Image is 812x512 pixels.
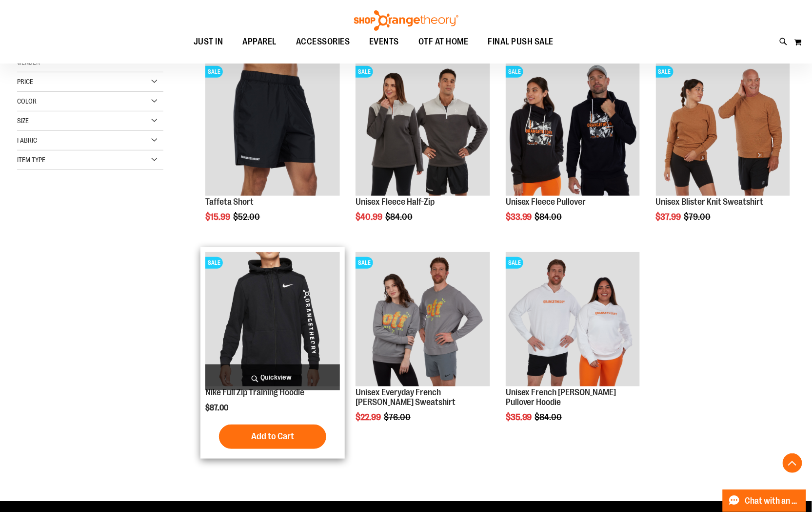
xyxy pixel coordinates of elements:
[656,212,683,222] span: $37.99
[385,212,414,222] span: $84.00
[506,197,586,207] a: Unisex Fleece Pullover
[356,197,435,207] a: Unisex Fleece Half-Zip
[205,61,339,197] a: Product image for Taffeta ShortSALE
[656,61,790,195] img: Product image for Unisex Blister Knit Sweatshirt
[17,78,33,85] span: Price
[418,31,469,53] span: OTF AT HOME
[656,197,764,207] a: Unisex Blister Knit Sweatshirt
[651,56,795,246] div: product
[356,61,490,197] a: Product image for Unisex Fleece Half ZipSALE
[17,97,37,105] span: Color
[783,453,802,473] button: Back To Top
[745,496,800,506] span: Chat with an Expert
[506,387,616,407] a: Unisex French [PERSON_NAME] Pullover Hoodie
[684,212,713,222] span: $79.00
[205,197,254,207] a: Taffeta Short
[351,247,495,447] div: product
[488,31,554,53] span: FINAL PUSH SALE
[205,212,232,222] span: $15.99
[205,257,223,269] span: SALE
[535,212,564,222] span: $84.00
[205,66,223,78] span: SALE
[656,61,790,197] a: Product image for Unisex Blister Knit SweatshirtSALE
[356,61,490,195] img: Product image for Unisex Fleece Half Zip
[369,31,399,53] span: EVENTS
[384,412,412,422] span: $76.00
[723,490,807,512] button: Chat with an Expert
[356,212,384,222] span: $40.99
[17,156,45,164] span: Item Type
[506,252,640,388] a: Product image for Unisex French Terry Pullover HoodieSALE
[219,425,326,449] button: Add to Cart
[200,247,344,459] div: product
[356,252,490,386] img: Product image for Unisex Everyday French Terry Crewneck Sweatshirt
[356,412,382,422] span: $22.99
[501,56,645,246] div: product
[353,10,460,31] img: Shop Orangetheory
[506,61,640,197] a: Product image for Unisex Fleece PulloverSALE
[194,31,223,53] span: JUST IN
[205,252,339,388] a: Product image for Nike Full Zip Training HoodieSALE
[17,117,29,125] span: Size
[205,404,230,412] span: $87.00
[242,31,277,53] span: APPAREL
[506,252,640,386] img: Product image for Unisex French Terry Pullover Hoodie
[205,252,339,386] img: Product image for Nike Full Zip Training Hoodie
[205,387,304,397] a: Nike Full Zip Training Hoodie
[506,212,534,222] span: $33.99
[205,364,339,390] a: Quickview
[656,66,673,78] span: SALE
[506,412,534,422] span: $35.99
[17,136,37,144] span: Fabric
[351,56,495,246] div: product
[251,431,294,442] span: Add to Cart
[296,31,350,53] span: ACCESSORIES
[535,412,564,422] span: $84.00
[233,212,261,222] span: $52.00
[356,252,490,388] a: Product image for Unisex Everyday French Terry Crewneck SweatshirtSALE
[506,257,523,269] span: SALE
[356,66,373,78] span: SALE
[506,66,523,78] span: SALE
[200,56,344,246] div: product
[501,247,645,447] div: product
[356,387,456,407] a: Unisex Everyday French [PERSON_NAME] Sweatshirt
[356,257,373,269] span: SALE
[506,61,640,195] img: Product image for Unisex Fleece Pullover
[205,61,339,195] img: Product image for Taffeta Short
